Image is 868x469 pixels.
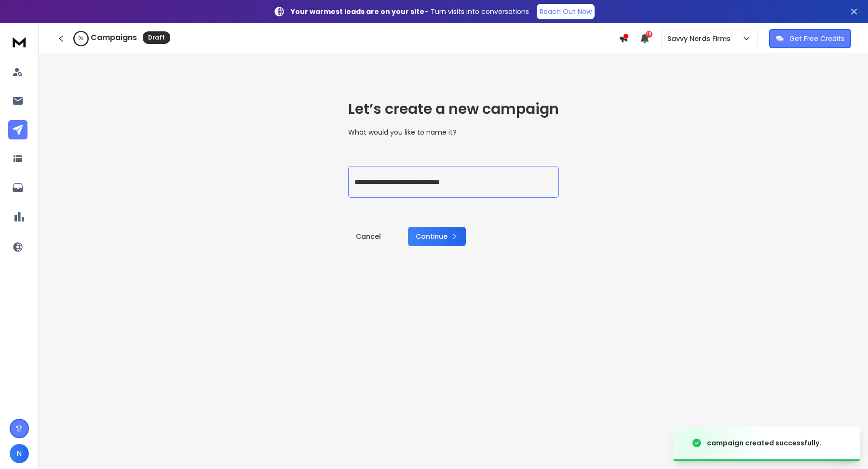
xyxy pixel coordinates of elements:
button: N [10,444,29,463]
div: Draft [143,31,170,44]
a: Cancel [348,227,389,246]
p: – Turn visits into conversations [291,7,529,16]
p: What would you like to name it? [348,127,559,137]
div: campaign created successfully. [707,438,821,448]
span: 10 [646,31,652,38]
button: Get Free Credits [769,29,851,48]
p: Reach Out Now [540,7,592,16]
button: Continue [408,227,466,246]
p: Get Free Credits [789,34,844,43]
img: logo [10,33,29,51]
strong: Your warmest leads are on your site [291,7,424,16]
p: Savvy Nerds Firms [667,34,734,43]
h1: Let’s create a new campaign [348,100,559,118]
a: Reach Out Now [537,4,595,19]
p: 0 % [79,36,83,41]
h1: Campaigns [91,32,137,43]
